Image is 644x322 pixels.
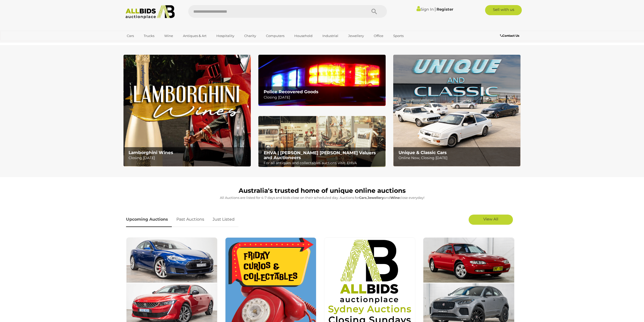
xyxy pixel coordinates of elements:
[258,116,386,167] img: EHVA | Evans Hastings Valuers and Auctioneers
[264,89,318,94] b: Police Recovered Goods
[437,7,453,12] a: Register
[393,55,521,166] img: Unique & Classic Cars
[123,5,178,19] img: Allbids.com.au
[393,55,521,166] a: Unique & Classic Cars Unique & Classic Cars Online Now, Closing [DATE]
[417,7,434,12] a: Sign In
[173,212,208,227] a: Past Auctions
[264,94,383,101] p: Closing [DATE]
[123,32,137,40] a: Cars
[264,150,376,160] b: EHVA | [PERSON_NAME] [PERSON_NAME] Valuers and Auctioneers
[345,32,367,40] a: Jewellery
[390,196,400,200] strong: Wine
[126,195,518,201] p: All Auctions are listed for 4-7 days and bids close on their scheduled day. Auctions for , and cl...
[123,40,166,48] a: [GEOGRAPHIC_DATA]
[434,6,436,12] span: |
[500,34,519,37] b: Contact Us
[161,32,176,40] a: Wine
[209,212,238,227] a: Just Listed
[390,32,407,40] a: Sports
[263,32,288,40] a: Computers
[123,55,251,166] a: Lamborghini Wines Lamborghini Wines Closing [DATE]
[213,32,238,40] a: Hospitality
[129,155,248,161] p: Closing [DATE]
[359,196,367,200] strong: Cars
[500,33,521,39] a: Contact Us
[362,5,387,18] button: Search
[399,155,518,161] p: Online Now, Closing [DATE]
[469,215,513,225] a: View All
[180,32,210,40] a: Antiques & Art
[319,32,342,40] a: Industrial
[126,212,172,227] a: Upcoming Auctions
[483,217,498,221] span: View All
[399,150,447,155] b: Unique & Classic Cars
[370,32,387,40] a: Office
[291,32,316,40] a: Household
[126,187,518,194] h1: Australia's trusted home of unique online auctions
[129,150,173,155] b: Lamborghini Wines
[264,160,383,166] p: For all antiques and collectables auctions visit: EHVA
[258,55,386,106] img: Police Recovered Goods
[241,32,259,40] a: Charity
[367,196,384,200] strong: Jewellery
[258,116,386,167] a: EHVA | Evans Hastings Valuers and Auctioneers EHVA | [PERSON_NAME] [PERSON_NAME] Valuers and Auct...
[485,5,522,15] a: Sell with us
[258,55,386,106] a: Police Recovered Goods Police Recovered Goods Closing [DATE]
[123,55,251,166] img: Lamborghini Wines
[140,32,158,40] a: Trucks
